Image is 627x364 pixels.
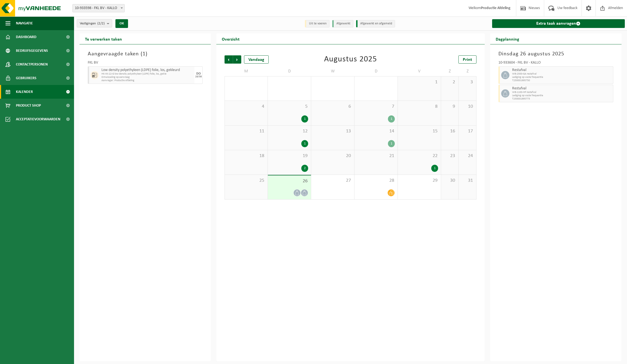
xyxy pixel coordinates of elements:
[401,178,438,184] span: 29
[512,72,612,76] span: WB-2500-GA restafval
[216,33,245,44] h2: Overzicht
[73,4,124,12] span: 10-933598 - FKL BV - KALLO
[461,153,473,159] span: 24
[512,86,612,91] span: Restafval
[512,94,612,97] span: Lediging op vaste frequentie
[401,104,438,110] span: 8
[512,76,612,79] span: Lediging op vaste frequentie
[97,22,105,25] count: (2/2)
[459,66,476,76] td: Z
[324,55,377,64] div: Augustus 2025
[444,178,456,184] span: 30
[143,51,146,57] span: 1
[16,58,48,71] span: Contactpersonen
[301,140,308,147] div: 1
[88,61,203,66] div: FKL BV
[16,44,48,58] span: Bedrijfsgegevens
[332,20,353,27] li: Afgewerkt
[16,85,33,99] span: Kalender
[444,79,456,85] span: 2
[401,128,438,134] span: 15
[444,104,456,110] span: 9
[101,76,193,79] span: Omwisseling op aanvraag
[271,178,308,184] span: 26
[357,178,395,184] span: 28
[314,178,351,184] span: 27
[80,33,127,44] h2: Te verwerken taken
[314,104,351,110] span: 6
[233,55,241,64] span: Volgende
[80,19,105,28] span: Vestigingen
[388,140,395,147] div: 1
[88,50,203,58] h3: Aangevraagde taken ( )
[463,58,472,62] span: Print
[228,153,265,159] span: 18
[72,4,125,12] span: 10-933598 - FKL BV - KALLO
[492,19,625,28] a: Extra taak aanvragen
[225,66,268,76] td: M
[357,128,395,134] span: 14
[461,104,473,110] span: 10
[481,6,510,10] strong: Productie Afdeling
[16,99,41,112] span: Product Shop
[401,79,438,85] span: 1
[225,55,233,64] span: Vorige
[195,75,202,78] div: 28/08
[228,128,265,134] span: 11
[244,55,269,64] div: Vandaag
[101,68,193,72] span: Low density polyethyleen (LDPE) folie, los, gekleurd
[388,115,395,123] div: 1
[271,128,308,134] span: 12
[512,91,612,94] span: WB-1100-HP restafval
[196,72,201,75] div: DO
[398,66,441,76] td: V
[356,20,395,27] li: Afgewerkt en afgemeld
[16,112,60,126] span: Acceptatievoorwaarden
[461,79,473,85] span: 3
[16,16,33,30] span: Navigatie
[301,115,308,123] div: 1
[268,66,311,76] td: D
[512,79,612,82] span: T250001995750
[314,128,351,134] span: 13
[498,50,613,58] h3: Dinsdag 26 augustus 2025
[461,128,473,134] span: 17
[228,104,265,110] span: 4
[16,30,36,44] span: Dashboard
[431,165,438,172] div: 1
[115,19,128,28] button: OK
[314,153,351,159] span: 20
[311,66,354,76] td: W
[490,33,525,44] h2: Dagplanning
[401,153,438,159] span: 22
[444,128,456,134] span: 16
[357,153,395,159] span: 21
[271,153,308,159] span: 19
[444,153,456,159] span: 23
[512,68,612,72] span: Restafval
[458,55,476,64] a: Print
[461,178,473,184] span: 31
[357,104,395,110] span: 7
[101,72,193,76] span: HK-XK-22-G low density polyethyleen (LDPE) folie, los, gekle
[228,178,265,184] span: 25
[101,79,193,82] span: Aanvrager: Productie Afdeling
[354,66,398,76] td: D
[301,165,308,172] div: 2
[305,20,330,27] li: Uit te voeren
[271,104,308,110] span: 5
[77,19,112,27] button: Vestigingen(2/2)
[498,61,613,66] div: 10-933604 - FKL BV - KALLO
[441,66,459,76] td: Z
[512,97,612,101] span: T250001995773
[16,71,36,85] span: Gebruikers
